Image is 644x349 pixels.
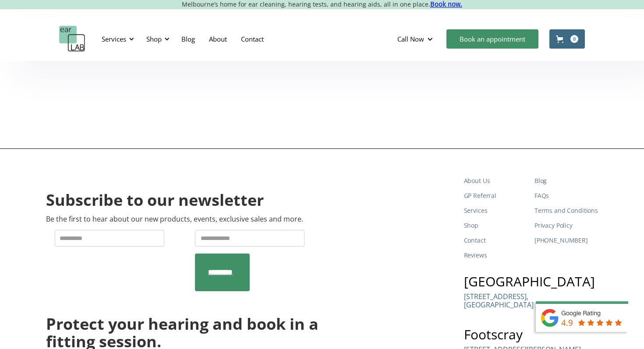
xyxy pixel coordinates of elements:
[534,173,598,188] a: Blog
[464,248,527,263] a: Reviews
[549,29,585,49] a: Open cart
[464,188,527,203] a: GP Referral
[464,293,551,309] p: [STREET_ADDRESS], [GEOGRAPHIC_DATA] 3121
[390,26,442,52] div: Call Now
[534,203,598,218] a: Terms and Conditions
[534,233,598,248] a: [PHONE_NUMBER]
[534,188,598,203] a: FAQs
[59,26,85,52] a: home
[202,26,234,52] a: About
[464,275,598,288] h3: [GEOGRAPHIC_DATA]
[141,26,172,52] div: Shop
[397,35,424,43] div: Call Now
[55,254,188,288] iframe: reCAPTCHA
[174,26,202,52] a: Blog
[96,26,137,52] div: Services
[446,29,538,49] a: Book an appointment
[464,233,527,248] a: Contact
[464,293,551,316] a: [STREET_ADDRESS],[GEOGRAPHIC_DATA] 3121
[46,190,264,211] h2: Subscribe to our newsletter
[464,218,527,233] a: Shop
[570,35,578,43] div: 0
[464,173,527,188] a: About Us
[46,215,303,223] p: Be the first to hear about our new products, events, exclusive sales and more.
[464,203,527,218] a: Services
[46,230,318,291] form: Newsletter Form
[146,35,162,43] div: Shop
[102,35,126,43] div: Services
[464,328,598,341] h3: Footscray
[534,218,598,233] a: Privacy Policy
[234,26,271,52] a: Contact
